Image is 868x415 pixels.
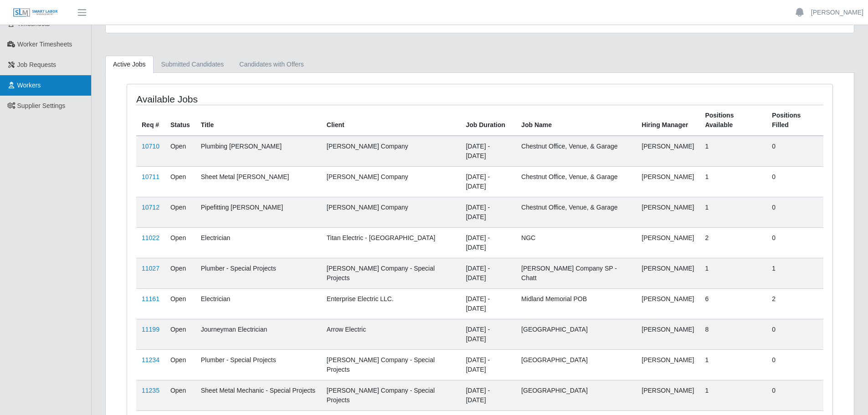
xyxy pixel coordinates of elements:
td: [PERSON_NAME] Company [321,136,461,167]
td: Sheet Metal [PERSON_NAME] [195,166,321,197]
td: [PERSON_NAME] Company [321,197,461,227]
td: Pipefitting [PERSON_NAME] [195,197,321,227]
td: [PERSON_NAME] [636,136,699,167]
th: Req # [136,105,165,136]
td: Plumbing [PERSON_NAME] [195,136,321,167]
h4: Available Jobs [136,93,415,105]
td: 1 [699,349,766,380]
span: Supplier Settings [17,102,66,109]
a: 11027 [142,265,159,272]
td: [GEOGRAPHIC_DATA] [516,319,636,349]
td: 8 [699,319,766,349]
td: [DATE] - [DATE] [460,288,516,319]
td: Chestnut Office, Venue, & Garage [516,197,636,227]
td: [DATE] - [DATE] [460,380,516,410]
th: Job Name [516,105,636,136]
td: [PERSON_NAME] Company SP - Chatt [516,258,636,288]
td: Plumber - Special Projects [195,258,321,288]
td: 1 [699,136,766,167]
span: Workers [17,82,41,89]
td: 2 [766,288,823,319]
td: NGC [516,227,636,258]
td: 0 [766,227,823,258]
a: 11199 [142,326,159,333]
td: 0 [766,380,823,410]
td: [PERSON_NAME] [636,197,699,227]
td: Open [165,380,195,410]
a: 11234 [142,356,159,364]
td: 1 [699,166,766,197]
td: Plumber - Special Projects [195,349,321,380]
td: [PERSON_NAME] Company [321,166,461,197]
td: [PERSON_NAME] [636,349,699,380]
td: 0 [766,349,823,380]
td: [PERSON_NAME] [636,227,699,258]
td: Open [165,197,195,227]
td: Enterprise Electric LLC. [321,288,461,319]
td: 0 [766,197,823,227]
td: 1 [699,380,766,410]
td: [PERSON_NAME] [636,258,699,288]
td: [PERSON_NAME] Company - Special Projects [321,380,461,410]
td: Electrician [195,227,321,258]
td: 6 [699,288,766,319]
td: [DATE] - [DATE] [460,166,516,197]
td: [PERSON_NAME] Company - Special Projects [321,349,461,380]
td: [PERSON_NAME] [636,288,699,319]
td: Electrician [195,288,321,319]
td: [PERSON_NAME] [636,380,699,410]
td: Midland Memorial POB [516,288,636,319]
a: [PERSON_NAME] [811,8,863,17]
a: 11161 [142,295,159,302]
th: Job Duration [460,105,516,136]
td: [DATE] - [DATE] [460,319,516,349]
td: 1 [699,258,766,288]
td: Chestnut Office, Venue, & Garage [516,166,636,197]
td: [PERSON_NAME] [636,319,699,349]
a: 10712 [142,204,159,211]
a: 11235 [142,387,159,394]
td: 0 [766,319,823,349]
td: Chestnut Office, Venue, & Garage [516,136,636,167]
td: Open [165,349,195,380]
a: Active Jobs [105,56,154,73]
td: Journeyman Electrician [195,319,321,349]
td: Sheet Metal Mechanic - Special Projects [195,380,321,410]
a: 10711 [142,173,159,180]
td: [DATE] - [DATE] [460,227,516,258]
span: Worker Timesheets [17,41,72,48]
th: Client [321,105,461,136]
td: 1 [699,197,766,227]
td: Open [165,166,195,197]
a: 10710 [142,143,159,150]
span: Job Requests [17,61,56,68]
img: SLM Logo [13,8,58,18]
th: Positions Filled [766,105,823,136]
td: 2 [699,227,766,258]
a: Candidates with Offers [231,56,311,73]
td: 0 [766,136,823,167]
td: [DATE] - [DATE] [460,258,516,288]
td: [DATE] - [DATE] [460,197,516,227]
th: Positions Available [699,105,766,136]
td: 0 [766,166,823,197]
td: Open [165,258,195,288]
th: Title [195,105,321,136]
td: Open [165,227,195,258]
td: [DATE] - [DATE] [460,136,516,167]
td: [PERSON_NAME] [636,166,699,197]
a: 11022 [142,234,159,241]
td: Arrow Electric [321,319,461,349]
td: 1 [766,258,823,288]
td: Open [165,319,195,349]
th: Status [165,105,195,136]
td: Open [165,288,195,319]
a: Submitted Candidates [154,56,232,73]
td: Titan Electric - [GEOGRAPHIC_DATA] [321,227,461,258]
td: Open [165,136,195,167]
td: [DATE] - [DATE] [460,349,516,380]
td: [PERSON_NAME] Company - Special Projects [321,258,461,288]
td: [GEOGRAPHIC_DATA] [516,349,636,380]
th: Hiring Manager [636,105,699,136]
td: [GEOGRAPHIC_DATA] [516,380,636,410]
